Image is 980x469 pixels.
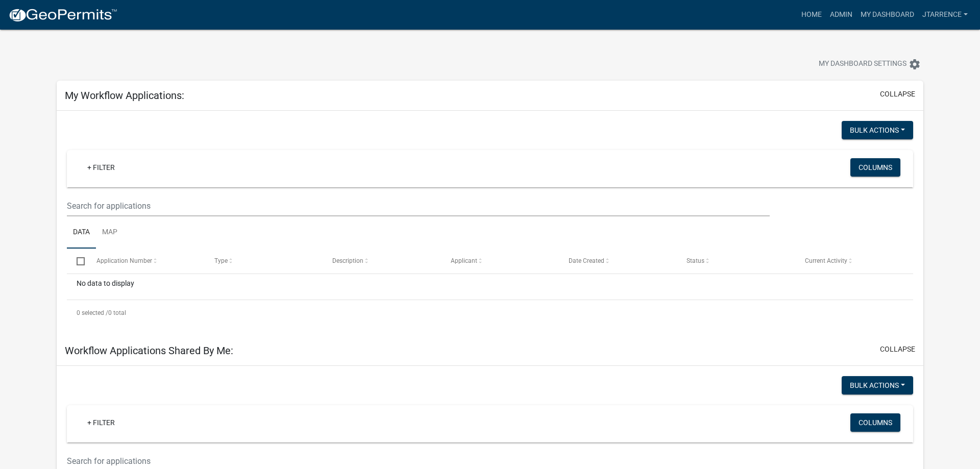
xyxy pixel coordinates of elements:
datatable-header-cell: Type [205,249,323,273]
a: + Filter [79,413,123,432]
datatable-header-cell: Application Number [86,249,204,273]
i: settings [909,58,921,70]
span: Date Created [569,257,604,264]
span: Current Activity [805,257,847,264]
datatable-header-cell: Applicant [441,249,559,273]
datatable-header-cell: Select [67,249,86,273]
button: Bulk Actions [842,121,913,139]
button: Columns [850,158,900,177]
datatable-header-cell: Status [677,249,795,273]
a: Data [67,216,96,249]
datatable-header-cell: Date Created [559,249,677,273]
div: No data to display [67,274,913,300]
a: jtarrence [918,5,972,24]
datatable-header-cell: Description [323,249,440,273]
span: My Dashboard Settings [819,58,906,70]
button: Columns [850,413,900,432]
span: 0 selected / [77,309,108,316]
div: collapse [57,111,923,336]
datatable-header-cell: Current Activity [795,249,913,273]
span: Application Number [96,257,152,264]
a: Map [96,216,124,249]
h5: My Workflow Applications: [65,89,184,102]
a: Home [797,5,826,24]
span: Applicant [451,257,477,264]
button: Bulk Actions [842,376,913,394]
span: Status [687,257,704,264]
span: Type [214,257,228,264]
button: collapse [880,89,915,100]
div: 0 total [67,300,913,326]
a: My Dashboard [856,5,918,24]
span: Description [332,257,363,264]
button: collapse [880,344,915,355]
h5: Workflow Applications Shared By Me: [65,344,233,357]
button: My Dashboard Settingssettings [811,54,929,74]
a: Admin [826,5,856,24]
a: + Filter [79,158,123,177]
input: Search for applications [67,195,770,216]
